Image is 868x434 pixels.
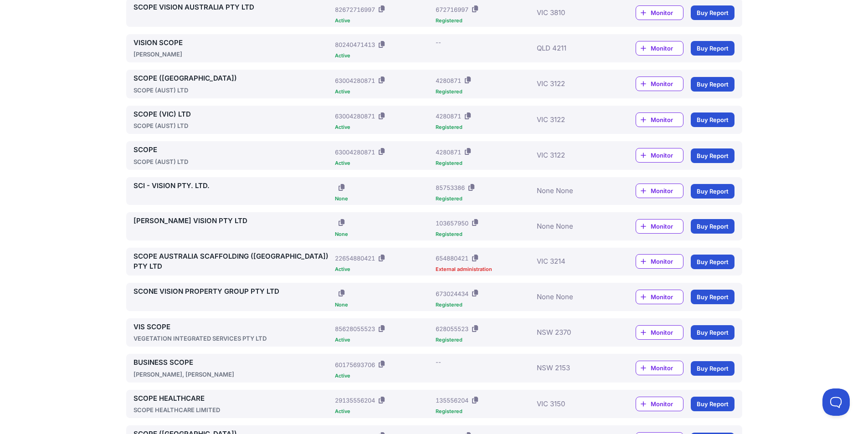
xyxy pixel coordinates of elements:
[436,38,441,47] div: --
[335,53,432,58] div: Active
[134,334,332,343] div: VEGETATION INTEGRATED SERVICES PTY LTD
[537,38,609,59] div: QLD 4211
[335,148,375,157] div: 63004280871
[651,328,683,337] span: Monitor
[335,396,375,405] div: 29135556204
[134,2,332,13] a: SCOPE VISION AUSTRALIA PTY LTD
[134,50,332,59] div: [PERSON_NAME]
[335,89,432,94] div: Active
[436,254,468,263] div: 654880421
[537,181,609,202] div: None None
[636,41,683,56] a: Monitor
[691,112,734,127] a: Buy Report
[691,5,734,20] a: Buy Report
[651,151,683,160] span: Monitor
[436,5,468,14] div: 672716997
[636,290,683,304] a: Monitor
[134,286,332,297] a: SCONE VISION PROPERTY GROUP PTY LTD
[436,357,441,367] div: --
[651,399,683,408] span: Monitor
[436,112,461,121] div: 4280871
[436,302,533,307] div: Registered
[335,232,432,237] div: None
[537,322,609,343] div: NSW 2370
[537,216,609,237] div: None None
[134,181,332,191] a: SCI - VISION PTY. LTD.
[436,289,468,298] div: 673024434
[537,109,609,131] div: VIC 3122
[335,161,432,166] div: Active
[651,222,683,231] span: Monitor
[691,397,734,411] a: Buy Report
[134,109,332,120] a: SCOPE (VIC) LTD
[537,73,609,95] div: VIC 3122
[651,186,683,195] span: Monitor
[636,112,683,127] a: Monitor
[436,89,533,94] div: Registered
[335,337,432,342] div: Active
[134,157,332,166] div: SCOPE (AUST) LTD
[436,76,461,85] div: 4280871
[822,388,850,416] iframe: Toggle Customer Support
[335,18,432,23] div: Active
[651,44,683,53] span: Monitor
[436,409,533,414] div: Registered
[335,5,375,14] div: 82672716997
[436,161,533,166] div: Registered
[134,393,332,404] a: SCOPE HEALTHCARE
[636,254,683,269] a: Monitor
[691,325,734,340] a: Buy Report
[335,360,375,369] div: 60175693706
[537,145,609,166] div: VIC 3122
[436,183,465,192] div: 85753386
[436,337,533,342] div: Registered
[335,125,432,130] div: Active
[636,5,683,20] a: Monitor
[134,405,332,414] div: SCOPE HEALTHCARE LIMITED
[335,373,432,378] div: Active
[436,219,468,228] div: 103657950
[651,292,683,301] span: Monitor
[134,322,332,332] a: VIS SCOPE
[691,361,734,376] a: Buy Report
[651,115,683,124] span: Monitor
[691,219,734,234] a: Buy Report
[134,216,332,226] a: [PERSON_NAME] VISION PTY LTD
[636,397,683,411] a: Monitor
[134,357,332,368] a: BUSINESS SCOPE
[436,18,533,23] div: Registered
[636,325,683,340] a: Monitor
[335,267,432,272] div: Active
[335,254,375,263] div: 22654880421
[134,145,332,155] a: SCOPE
[436,324,468,333] div: 628055523
[335,302,432,307] div: None
[636,361,683,375] a: Monitor
[537,286,609,307] div: None None
[134,370,332,379] div: [PERSON_NAME], [PERSON_NAME]
[651,257,683,266] span: Monitor
[691,148,734,163] a: Buy Report
[691,184,734,199] a: Buy Report
[134,73,332,84] a: SCOPE ([GEOGRAPHIC_DATA])
[691,41,734,56] a: Buy Report
[436,125,533,130] div: Registered
[436,196,533,201] div: Registered
[651,363,683,373] span: Monitor
[651,8,683,17] span: Monitor
[335,196,432,201] div: None
[537,393,609,415] div: VIC 3150
[134,121,332,130] div: SCOPE (AUST) LTD
[636,184,683,198] a: Monitor
[335,409,432,414] div: Active
[335,76,375,85] div: 63004280871
[537,251,609,272] div: VIC 3214
[436,232,533,237] div: Registered
[537,357,609,379] div: NSW 2153
[335,40,375,49] div: 80240471413
[636,77,683,91] a: Monitor
[436,267,533,272] div: External administration
[134,251,332,272] a: SCOPE AUSTRALIA SCAFFOLDING ([GEOGRAPHIC_DATA]) PTY LTD
[537,2,609,23] div: VIC 3810
[436,148,461,157] div: 4280871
